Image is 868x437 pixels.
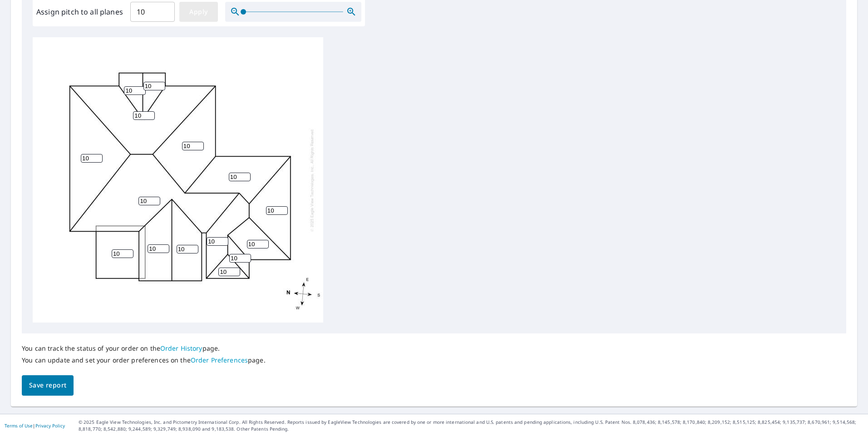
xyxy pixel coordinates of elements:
button: Save report [22,375,74,396]
span: Save report [29,380,66,391]
a: Terms of Use [5,422,33,429]
p: © 2025 Eagle View Technologies, Inc. and Pictometry International Corp. All Rights Reserved. Repo... [79,419,863,432]
p: You can update and set your order preferences on the page. [22,356,266,364]
label: Assign pitch to all planes [36,6,123,17]
p: You can track the status of your order on the page. [22,344,266,353]
a: Order History [160,344,202,353]
span: Apply [187,6,211,18]
a: Privacy Policy [35,422,65,429]
p: | [5,423,65,428]
button: Apply [179,2,218,22]
a: Order Preferences [191,356,248,364]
